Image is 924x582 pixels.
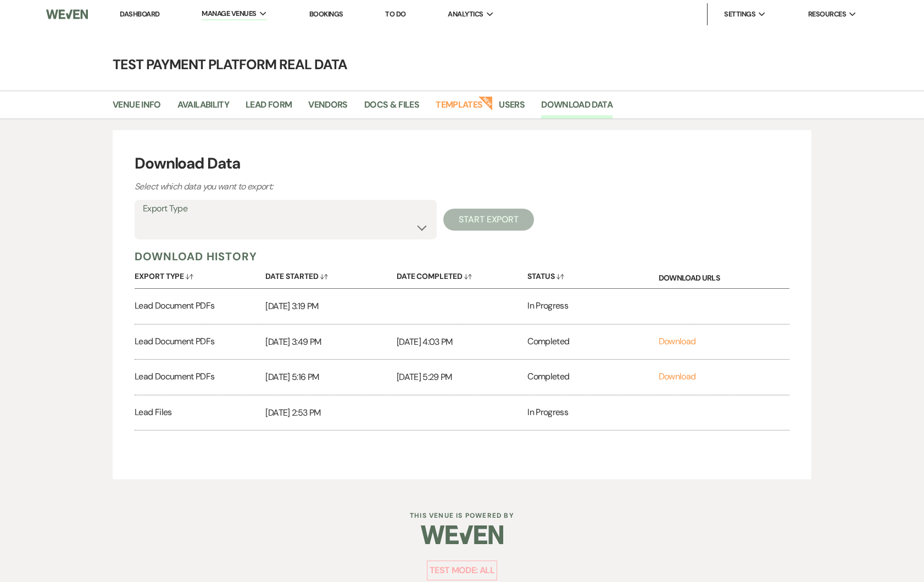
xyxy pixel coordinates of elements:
h3: Download Data [135,152,789,175]
div: Lead Document PDFs [135,360,265,395]
div: Completed [527,360,658,395]
strong: New [478,95,494,110]
span: Resources [808,9,846,20]
button: Date Completed [397,264,527,285]
div: Download URLs [659,264,789,288]
a: Bookings [309,9,343,19]
p: [DATE] 3:49 PM [265,335,396,349]
label: Export Type [143,201,428,217]
a: Download [659,371,696,382]
a: Lead Form [246,98,292,119]
p: [DATE] 3:19 PM [265,299,396,314]
h4: Test Payment Platform Real Data [66,55,858,74]
button: Status [527,264,658,285]
span: Settings [724,9,755,20]
a: Users [499,98,525,119]
div: Lead Files [135,395,265,430]
a: Dashboard [120,9,159,19]
div: Completed [527,324,658,360]
p: Select which data you want to export: [135,180,519,194]
a: Venue Info [113,98,161,119]
a: Download Data [541,98,613,119]
img: Weven Logo [46,3,88,26]
a: Docs & Files [364,98,419,119]
a: Vendors [308,98,348,119]
span: Manage Venues [202,8,256,19]
p: Test Mode: all [427,561,497,580]
button: Start Export [443,209,534,231]
a: Templates [436,98,482,119]
div: Lead Document PDFs [135,289,265,324]
button: Export Type [135,264,265,285]
p: [DATE] 2:53 PM [265,406,396,420]
div: In Progress [527,395,658,430]
p: [DATE] 5:16 PM [265,370,396,384]
a: Availability [177,98,229,119]
p: [DATE] 5:29 PM [397,370,527,384]
a: Download [659,335,696,347]
div: In Progress [527,289,658,324]
h5: Download History [135,249,789,264]
p: [DATE] 4:03 PM [397,335,527,349]
div: Lead Document PDFs [135,324,265,360]
a: To Do [385,9,405,19]
span: Analytics [448,9,483,20]
button: Date Started [265,264,396,285]
img: Weven Logo [421,516,503,554]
